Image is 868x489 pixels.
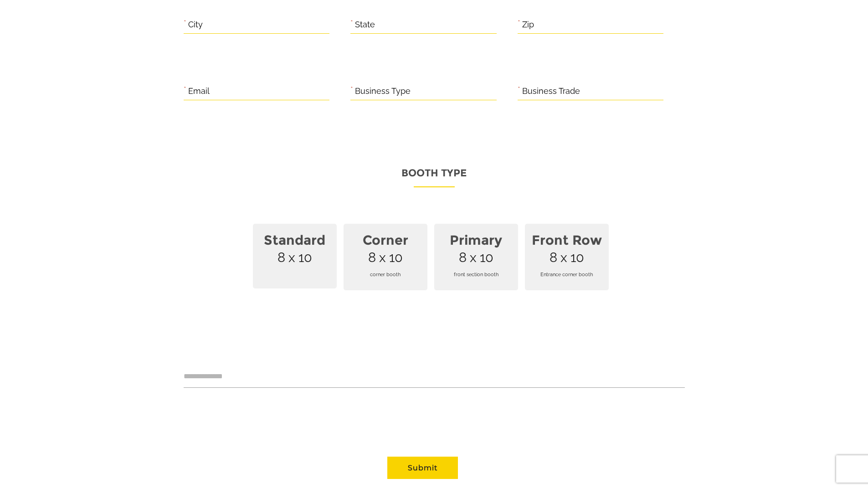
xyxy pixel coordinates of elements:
[349,262,422,287] span: corner booth
[258,227,331,253] strong: Standard
[440,227,513,253] strong: Primary
[149,5,171,26] div: Minimize live chat window
[440,262,513,287] span: front section booth
[355,84,411,98] label: Business Type
[344,224,427,290] span: 8 x 10
[253,224,337,288] span: 8 x 10
[355,18,375,32] label: State
[47,51,153,63] div: Leave a message
[522,18,534,32] label: Zip
[134,281,165,293] em: Submit
[12,111,166,131] input: Enter your email address
[12,84,166,104] input: Enter your last name
[530,227,603,253] strong: Front Row
[530,262,603,287] span: Entrance corner booth
[522,84,580,98] label: Business Trade
[188,84,210,98] label: Email
[525,224,609,290] span: 8 x 10
[434,224,518,290] span: 8 x 10
[387,457,458,479] button: Submit
[184,164,685,187] p: Booth Type
[12,138,166,273] textarea: Type your message and click 'Submit'
[349,227,422,253] strong: Corner
[188,18,203,32] label: City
